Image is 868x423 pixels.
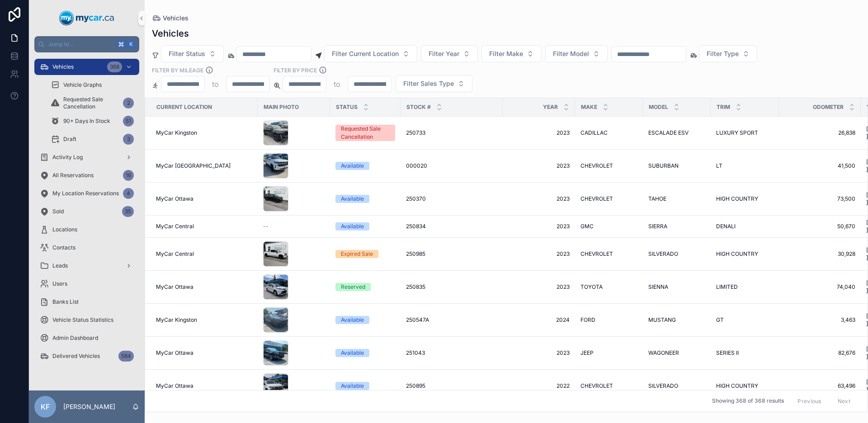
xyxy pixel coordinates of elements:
a: Expired Sale [335,250,395,258]
span: -- [263,223,269,230]
a: Available [335,349,395,357]
span: CHEVROLET [580,382,613,390]
a: 250985 [406,250,497,258]
a: Leads [34,258,139,274]
a: Users [34,276,139,292]
div: Available [341,162,364,170]
span: Filter Make [489,49,523,58]
a: Admin Dashboard [34,330,139,346]
span: Status [336,103,358,111]
span: 63,496 [784,382,855,390]
span: MyCar Kingston [156,129,197,136]
a: CHEVROLET [580,162,637,169]
span: 74,040 [784,283,855,291]
button: Select Button [481,45,542,62]
button: Select Button [324,45,417,62]
div: Available [341,382,364,390]
span: Draft [63,136,76,143]
span: Model [649,103,668,111]
span: DENALI [716,223,736,230]
span: 2023 [508,195,570,202]
span: 2023 [508,349,570,357]
a: 250733 [406,129,497,136]
a: 26,838 [784,129,855,136]
a: LIMITED [716,283,774,291]
a: DENALI [716,223,774,230]
a: MyCar Ottawa [156,382,252,390]
span: CHEVROLET [580,195,613,202]
span: LT [716,162,722,169]
button: Select Button [396,75,472,92]
span: 250835 [406,283,425,291]
span: MyCar Ottawa [156,349,193,357]
span: CHEVROLET [580,250,613,258]
a: FORD [580,316,637,324]
span: 82,676 [784,349,855,357]
span: MUSTANG [648,316,676,324]
a: ESCALADE ESV [648,129,705,136]
button: Select Button [545,45,608,62]
a: Available [335,382,395,390]
span: 30,928 [784,250,855,258]
span: SILVERADO [648,382,678,390]
a: Vehicles368 [34,59,139,75]
span: 2023 [508,129,570,136]
a: CHEVROLET [580,250,637,258]
a: Available [335,195,395,203]
a: 250834 [406,223,497,230]
p: [PERSON_NAME] [63,402,115,411]
span: Requested Sale Cancellation [63,96,119,110]
span: Delivered Vehicles [52,352,100,360]
div: Expired Sale [341,250,373,258]
a: HIGH COUNTRY [716,250,774,258]
a: GMC [580,223,637,230]
a: My Location Reservations4 [34,185,139,202]
div: 3 [123,134,134,145]
span: Filter Year [429,49,459,58]
span: 90+ Days In Stock [63,117,110,125]
p: to [334,79,340,89]
a: 2023 [508,250,570,258]
span: Locations [52,226,77,233]
span: 3,463 [784,316,855,324]
span: SILVERADO [648,250,678,258]
a: MyCar Ottawa [156,349,252,357]
a: SILVERADO [648,250,705,258]
a: JEEP [580,349,637,357]
a: 2023 [508,162,570,169]
label: Filter By Mileage [152,66,203,74]
a: Sold35 [34,203,139,220]
span: LUXURY SPORT [716,129,758,136]
span: Vehicle Status Statistics [52,316,113,324]
span: SUBURBAN [648,162,679,169]
a: Activity Log [34,149,139,165]
p: to [212,79,219,89]
a: 41,500 [784,162,855,169]
span: 250547A [406,316,429,324]
span: MyCar Central [156,250,194,258]
span: ESCALADE ESV [648,129,689,136]
div: 51 [123,116,134,127]
a: GT [716,316,774,324]
span: Vehicles [52,63,74,70]
span: SIERRA [648,223,667,230]
a: 2023 [508,283,570,291]
span: Odometer [813,103,844,111]
span: GT [716,316,724,324]
a: Contacts [34,240,139,256]
div: 584 [118,351,134,362]
button: Select Button [699,45,757,62]
a: 250895 [406,382,497,390]
span: TAHOE [648,195,666,202]
span: Filter Sales Type [403,79,454,88]
div: 368 [107,61,122,72]
a: TAHOE [648,195,705,202]
span: 250370 [406,195,426,202]
label: FILTER BY PRICE [274,66,317,74]
a: WAGONEER [648,349,705,357]
span: Sold [52,208,64,215]
a: MyCar Ottawa [156,283,252,291]
span: Filter Model [553,49,589,58]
